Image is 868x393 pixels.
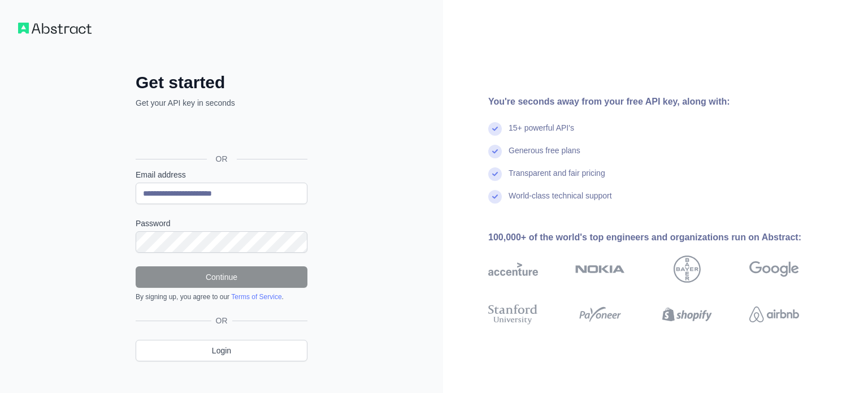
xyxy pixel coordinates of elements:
[136,97,307,109] p: Get your API key in seconds
[136,169,307,180] label: Email address
[509,122,574,145] div: 15+ powerful API's
[488,95,835,109] div: You're seconds away from your free API key, along with:
[231,293,281,301] a: Terms of Service
[136,340,307,361] a: Login
[749,302,799,327] img: airbnb
[136,218,307,229] label: Password
[136,72,307,93] h2: Get started
[136,266,307,288] button: Continue
[488,231,835,244] div: 100,000+ of the world's top engineers and organizations run on Abstract:
[136,292,307,301] div: By signing up, you agree to our .
[488,122,502,136] img: check mark
[662,302,712,327] img: shopify
[575,256,625,283] img: nokia
[575,302,625,327] img: payoneer
[488,190,502,204] img: check mark
[18,23,92,34] img: Workflow
[211,315,232,326] span: OR
[509,145,580,167] div: Generous free plans
[488,167,502,181] img: check mark
[488,256,538,283] img: accenture
[674,256,701,283] img: bayer
[207,153,237,165] span: OR
[509,167,605,190] div: Transparent and fair pricing
[749,256,799,283] img: google
[488,302,538,327] img: stanford university
[130,121,311,146] iframe: Tombol Login dengan Google
[488,145,502,158] img: check mark
[509,190,612,213] div: World-class technical support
